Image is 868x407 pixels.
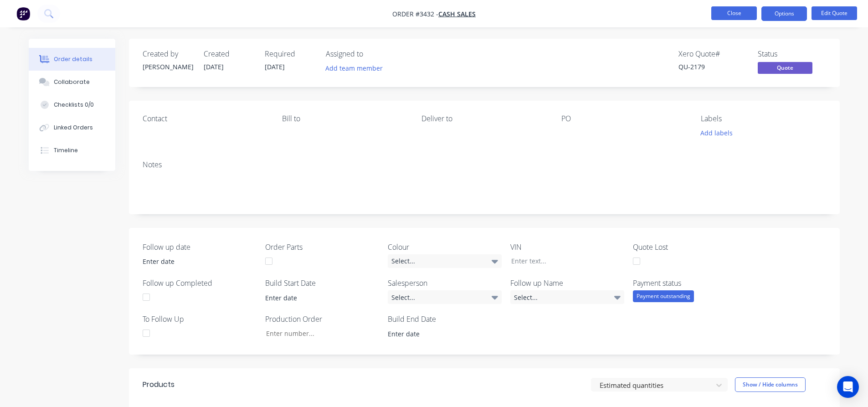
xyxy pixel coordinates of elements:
[510,242,624,252] label: VIN
[326,62,388,74] button: Add team member
[204,62,224,71] span: [DATE]
[54,146,78,155] div: Timeline
[812,6,857,20] button: Edit Quote
[54,78,90,86] div: Collaborate
[438,10,476,18] a: cash sales
[561,114,686,123] div: PO
[678,50,747,58] div: Xero Quote #
[837,376,859,398] div: Open Intercom Messenger
[381,327,495,340] input: Enter date
[320,62,387,74] button: Add team member
[282,114,407,123] div: Bill to
[701,114,826,123] div: Labels
[29,48,115,71] button: Order details
[143,114,267,123] div: Contact
[54,55,92,63] div: Order details
[265,278,379,289] label: Build Start Date
[633,290,694,302] div: Payment outstanding
[258,326,379,340] input: Enter number...
[54,124,93,132] div: Linked Orders
[29,93,115,116] button: Checklists 0/0
[388,242,502,252] label: Colour
[388,314,502,325] label: Build End Date
[510,278,624,289] label: Follow up Name
[265,50,315,58] div: Required
[204,50,254,58] div: Created
[143,278,257,289] label: Follow up Completed
[735,377,806,392] button: Show / Hide columns
[143,242,257,252] label: Follow up date
[421,114,546,123] div: Deliver to
[388,290,502,304] div: Select...
[136,255,250,268] input: Enter date
[143,50,193,58] div: Created by
[392,10,438,18] span: Order #3432 -
[510,290,624,304] div: Select...
[54,101,94,109] div: Checklists 0/0
[29,71,115,93] button: Collaborate
[761,6,807,21] button: Options
[678,62,747,72] div: QU-2179
[29,116,115,139] button: Linked Orders
[143,62,193,72] div: [PERSON_NAME]
[696,127,738,139] button: Add labels
[143,379,175,390] div: Products
[711,6,757,20] button: Close
[633,242,747,252] label: Quote Lost
[758,62,812,73] span: Quote
[388,278,502,289] label: Salesperson
[265,314,379,325] label: Production Order
[265,242,379,252] label: Order Parts
[758,50,826,58] div: Status
[388,254,502,268] div: Select...
[143,160,826,169] div: Notes
[633,278,747,289] label: Payment status
[259,291,372,304] input: Enter date
[326,50,417,58] div: Assigned to
[16,7,30,21] img: Factory
[143,314,257,325] label: To Follow Up
[29,139,115,162] button: Timeline
[265,62,285,71] span: [DATE]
